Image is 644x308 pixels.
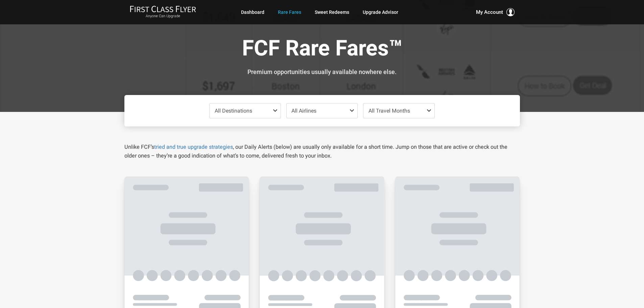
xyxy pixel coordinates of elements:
[315,6,349,18] a: Sweet Redeems
[241,6,264,18] a: Dashboard
[278,6,301,18] a: Rare Fares
[476,8,515,16] button: My Account
[291,108,316,114] span: All Airlines
[129,37,515,63] h1: FCF Rare Fares™
[130,5,196,13] img: First Class Flyer
[130,5,196,19] a: First Class FlyerAnyone Can Upgrade
[363,6,398,18] a: Upgrade Advisor
[129,69,515,75] h3: Premium opportunities usually available nowhere else.
[215,108,252,114] span: All Destinations
[124,143,520,160] p: Unlike FCF’s , our Daily Alerts (below) are usually only available for a short time. Jump on thos...
[368,108,410,114] span: All Travel Months
[154,144,233,150] a: tried and true upgrade strategies
[476,8,503,16] span: My Account
[130,14,196,19] small: Anyone Can Upgrade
